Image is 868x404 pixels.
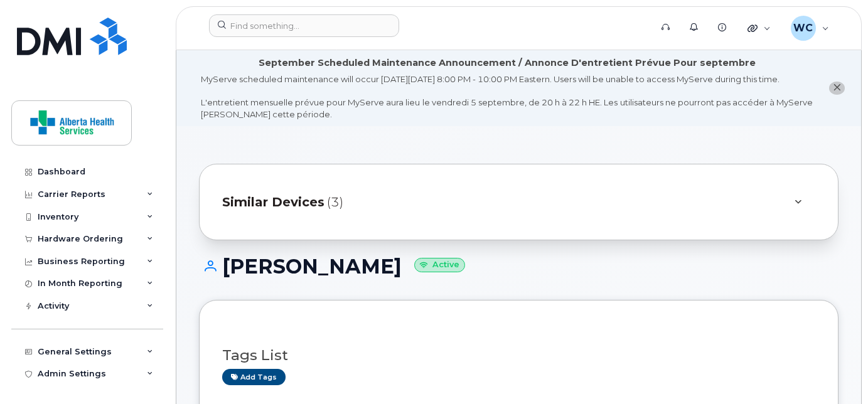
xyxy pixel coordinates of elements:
h3: Tags List [222,348,815,363]
div: September Scheduled Maintenance Announcement / Annonce D'entretient Prévue Pour septembre [259,56,756,70]
small: Active [414,258,465,272]
a: Add tags [222,369,286,385]
div: MyServe scheduled maintenance will occur [DATE][DATE] 8:00 PM - 10:00 PM Eastern. Users will be u... [201,73,813,120]
span: (3) [327,193,343,211]
button: close notification [829,82,845,95]
span: Similar Devices [222,193,324,211]
h1: [PERSON_NAME] [199,255,839,277]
